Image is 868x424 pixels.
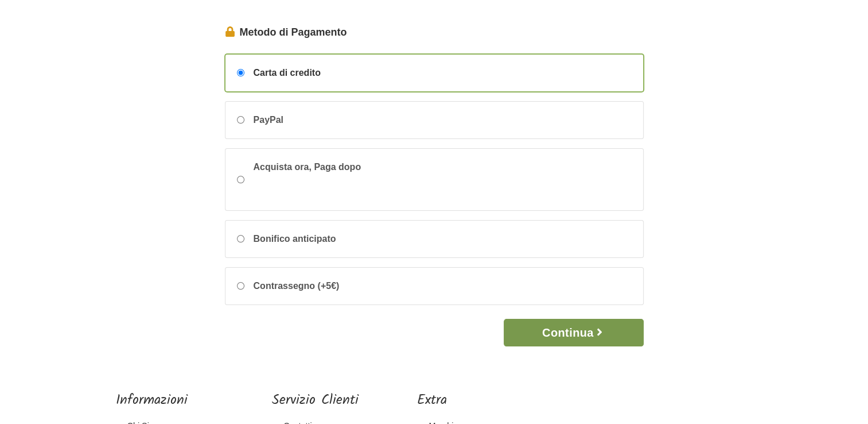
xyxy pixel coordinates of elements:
h5: Extra [417,392,493,409]
span: Acquista ora, Paga dopo [254,160,426,199]
h5: Informazioni [116,392,213,409]
input: Acquista ora, Paga dopo [237,176,244,183]
button: Continua [504,319,643,346]
span: PayPal [254,113,283,127]
input: Bonifico anticipato [237,235,244,242]
iframe: PayPal Message 1 [254,174,426,195]
input: Contrassegno (+5€) [237,282,244,290]
input: Carta di credito [237,69,244,76]
h5: Servizio Clienti [272,392,359,409]
span: Bonifico anticipato [254,232,336,246]
input: PayPal [237,116,244,124]
legend: Metodo di Pagamento [225,25,644,40]
span: Carta di credito [254,66,321,80]
span: Contrassegno (+5€) [254,279,340,293]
